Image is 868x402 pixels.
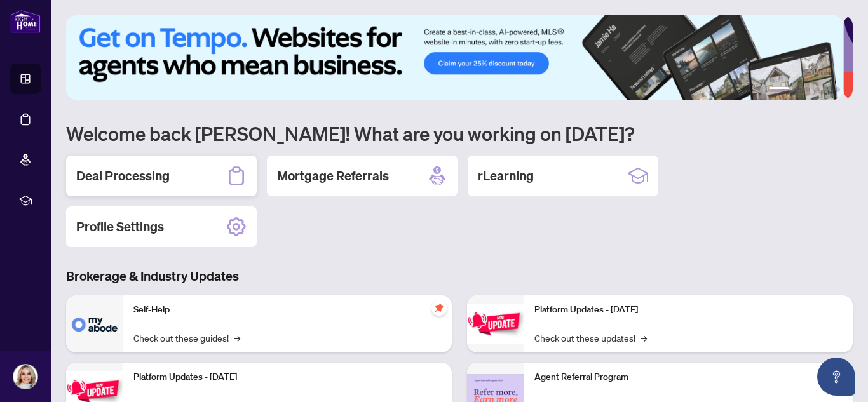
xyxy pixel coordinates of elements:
[133,331,240,345] a: Check out these guides!→
[825,87,830,92] button: 5
[794,87,799,92] button: 2
[534,331,647,345] a: Check out these updates!→
[534,370,843,384] p: Agent Referral Program
[467,304,524,344] img: Platform Updates - June 23, 2025
[10,10,41,33] img: logo
[133,303,442,317] p: Self-Help
[804,87,810,92] button: 3
[815,87,820,92] button: 4
[66,267,853,285] h3: Brokerage & Industry Updates
[66,15,843,100] img: Slide 0
[478,167,534,185] h2: rLearning
[641,331,647,345] span: →
[13,365,37,389] img: Profile Icon
[534,303,843,317] p: Platform Updates - [DATE]
[835,87,840,92] button: 6
[431,300,447,316] span: pushpin
[66,295,123,352] img: Self-Help
[66,121,853,145] h1: Welcome back [PERSON_NAME]! What are you working on [DATE]?
[76,167,170,185] h2: Deal Processing
[133,370,442,384] p: Platform Updates - [DATE]
[76,218,164,236] h2: Profile Settings
[277,167,389,185] h2: Mortgage Referrals
[769,87,789,92] button: 1
[234,331,240,345] span: →
[817,358,855,396] button: Open asap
